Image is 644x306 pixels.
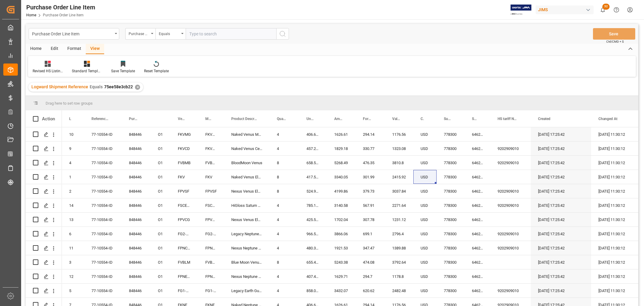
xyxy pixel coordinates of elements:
[26,227,62,241] div: Press SPACE to select this row.
[62,156,84,170] div: 4
[437,255,465,269] div: 778300
[306,117,314,121] span: Unit Cost
[198,255,224,269] div: FVBLM
[299,127,327,141] div: 406.653
[413,213,437,226] div: USD
[437,269,465,283] div: 778300
[84,127,122,141] div: 77-10554-ID
[91,117,109,121] span: Reference 2 Vendor
[84,170,122,184] div: 77-10554-ID
[385,184,413,198] div: 3037.84
[198,142,224,155] div: FKVCD
[198,156,224,170] div: FVBMB
[171,170,198,184] div: FKV
[531,255,591,269] div: [DATE] 17:25:42
[490,227,531,241] div: 9202909010
[122,156,151,170] div: 848446
[26,269,62,284] div: Press SPACE to select this row.
[62,269,84,283] div: 12
[385,227,413,241] div: 2796.4
[385,198,413,212] div: 2271.64
[62,255,84,269] div: 3
[224,156,270,170] div: BloodMoon Venus
[144,68,169,74] div: Reset Template
[122,142,151,155] div: 848446
[327,198,356,212] div: 3140.58
[62,227,84,241] div: 6
[26,170,62,184] div: Press SPACE to select this row.
[413,184,437,198] div: USD
[465,142,490,155] div: 646242
[270,170,299,184] div: 8
[270,184,299,198] div: 8
[610,3,623,17] button: Help Center
[385,213,413,226] div: 1231.12
[171,284,198,298] div: FG1-HCE
[270,213,299,226] div: 4
[46,44,63,54] div: Edit
[531,269,591,283] div: [DATE] 17:25:42
[84,213,122,226] div: 77-10554-ID
[26,142,62,156] div: Press SPACE to select this row.
[224,255,270,269] div: Blue Moon Venus Electro
[151,198,171,212] div: O1
[198,227,224,241] div: FG2-NCE
[151,142,171,155] div: O1
[299,213,327,226] div: 425.5105
[122,227,151,241] div: 848446
[356,198,385,212] div: 567.91
[171,255,198,269] div: FVBLM
[356,142,385,155] div: 330.77
[62,127,84,141] div: 10
[531,241,591,255] div: [DATE] 17:25:42
[413,127,437,141] div: USD
[327,156,356,170] div: 5268.49
[511,5,531,15] img: Exertis%20JAM%20-%20Email%20Logo.jpg_1722504956.jpg
[122,255,151,269] div: 848446
[531,142,591,155] div: [DATE] 17:25:42
[385,170,413,184] div: 2415.92
[270,269,299,283] div: 4
[231,117,257,121] span: Product Description
[151,255,171,269] div: O1
[465,198,490,212] div: 646242
[465,269,490,283] div: 646242
[413,269,437,283] div: USD
[62,184,84,198] div: 2
[224,127,270,141] div: Naked Venus Mahogany
[536,4,596,15] button: JIMS
[363,117,372,121] span: Foreign Unit Cost
[465,241,490,255] div: 646242
[465,170,490,184] div: 646242
[596,3,610,17] button: show 32 new notifications
[151,184,171,198] div: O1
[26,3,95,12] div: Purchase Order Line Item
[26,284,62,298] div: Press SPACE to select this row.
[151,241,171,255] div: O1
[299,156,327,170] div: 658.561
[186,28,276,40] input: Type to search
[299,227,327,241] div: 966.5162
[29,28,119,40] button: open menu
[62,213,84,226] div: 13
[437,213,465,226] div: 778300
[531,227,591,241] div: [DATE] 17:25:42
[602,4,610,10] span: 32
[327,184,356,198] div: 4199.86
[84,269,122,283] div: 77-10554-ID
[356,284,385,298] div: 620.62
[151,227,171,241] div: O1
[171,127,198,141] div: FKVMG
[122,241,151,255] div: 848446
[122,269,151,283] div: 848446
[385,241,413,255] div: 1389.88
[84,284,122,298] div: 77-10554-ID
[155,28,186,40] button: open menu
[26,127,62,142] div: Press SPACE to select this row.
[327,284,356,298] div: 3432.07
[385,269,413,283] div: 1178.8
[129,30,149,37] div: Purchase Order Number
[32,30,113,37] div: Purchase Order Line Item
[26,255,62,269] div: Press SPACE to select this row.
[327,213,356,226] div: 1702.04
